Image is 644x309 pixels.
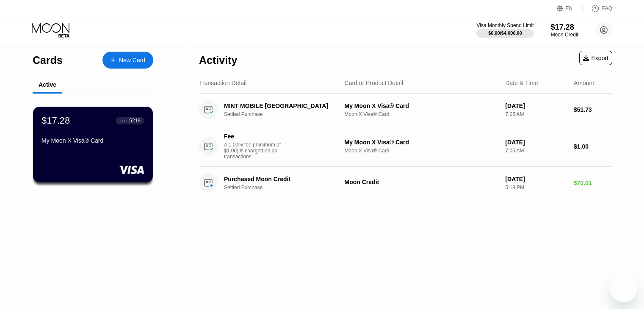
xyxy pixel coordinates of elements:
div: Moon Credit [345,179,499,185]
div: $17.28Moon Credit [551,23,578,38]
div: Amount [574,80,594,86]
div: Activity [199,54,237,66]
div: $1.00 [574,143,612,150]
div: [DATE] [505,139,567,146]
div: [DATE] [505,176,567,182]
div: 7:05 AM [505,148,567,154]
div: MINT MOBILE [GEOGRAPHIC_DATA] [224,102,340,109]
div: Cards [33,54,63,66]
div: EN [566,6,573,11]
div: Card or Product Detail [345,80,404,86]
div: $70.01 [574,179,612,186]
div: FeeA 1.00% fee (minimum of $1.00) is charged on all transactionsMy Moon X Visa® CardMoon X Visa® ... [199,126,612,167]
div: Date & Time [505,80,538,86]
div: Moon X Visa® Card [345,111,499,117]
div: My Moon X Visa® Card [345,102,499,109]
div: Moon X Visa® Card [345,148,499,154]
div: $17.28 [41,115,70,126]
div: My Moon X Visa® Card [41,137,144,144]
div: Fee [224,133,283,140]
div: 5:18 PM [505,185,567,190]
div: $0.00 / $4,000.00 [488,30,522,36]
div: FAQ [602,6,612,11]
div: 7:05 AM [505,111,567,117]
div: $17.28 [551,23,578,32]
div: Visa Monthly Spend Limit [476,22,533,28]
div: Settled Purchase [224,185,349,190]
div: MINT MOBILE [GEOGRAPHIC_DATA]Settled PurchaseMy Moon X Visa® CardMoon X Visa® Card[DATE]7:05 AM$5... [199,94,612,126]
div: Moon Credit [551,32,578,38]
div: Export [583,55,608,61]
div: EN [557,4,583,13]
div: [DATE] [505,102,567,109]
div: ● ● ● ● [119,119,128,122]
iframe: Button to launch messaging window [610,275,637,302]
div: Active [39,81,56,88]
div: My Moon X Visa® Card [345,139,499,146]
div: Purchased Moon CreditSettled PurchaseMoon Credit[DATE]5:18 PM$70.01 [199,167,612,199]
div: 5219 [129,118,141,124]
div: New Card [102,52,153,69]
div: Purchased Moon Credit [224,176,340,182]
div: Transaction Detail [199,80,246,86]
div: Visa Monthly Spend Limit$0.00/$4,000.00 [476,22,533,38]
div: Export [579,51,612,65]
div: $17.28● ● ● ●5219My Moon X Visa® Card [33,107,153,182]
div: New Card [119,57,145,64]
div: $51.73 [574,106,612,113]
div: A 1.00% fee (minimum of $1.00) is charged on all transactions [224,142,287,160]
div: Settled Purchase [224,111,349,117]
div: FAQ [583,4,612,13]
